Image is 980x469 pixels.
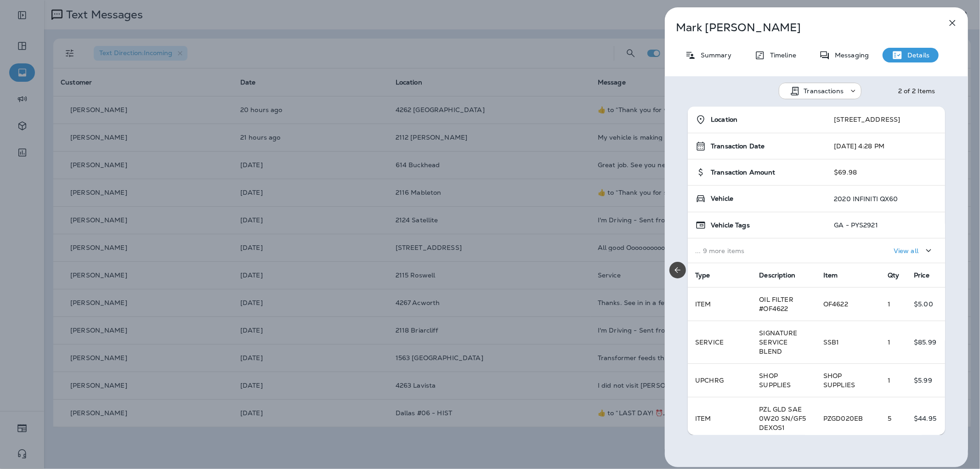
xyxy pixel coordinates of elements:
[823,300,848,308] span: OF4622
[711,195,733,203] span: Vehicle
[890,242,938,259] button: View all
[914,415,938,422] p: $44.95
[696,51,731,59] p: Summary
[834,195,898,203] p: 2020 INFINITI QX60
[834,221,878,229] p: GA - PYS2921
[695,247,819,254] p: ... 9 more items
[823,338,839,346] span: SSB1
[888,300,890,308] span: 1
[765,51,796,59] p: Timeline
[669,262,686,278] button: Previous
[914,377,938,384] p: $5.99
[804,87,844,95] p: Transactions
[914,339,938,346] p: $85.99
[711,142,765,150] span: Transaction Date
[827,133,945,159] td: [DATE] 4:28 PM
[695,271,710,279] span: Type
[903,51,929,59] p: Details
[914,300,938,308] p: $5.00
[759,295,793,313] span: OIL FILTER #OF4622
[711,169,776,176] span: Transaction Amount
[888,271,899,279] span: Qty
[695,376,724,384] span: UPCHRG
[827,107,945,133] td: [STREET_ADDRESS]
[888,414,891,423] span: 5
[695,414,711,423] span: ITEM
[823,414,863,423] span: PZGD020EB
[676,21,927,34] p: Mark [PERSON_NAME]
[711,221,750,229] span: Vehicle Tags
[827,159,945,186] td: $69.98
[898,87,935,95] div: 2 of 2 Items
[759,372,791,389] span: SHOP SUPPLIES
[695,300,711,308] span: ITEM
[830,51,869,59] p: Messaging
[914,271,929,279] span: Price
[695,338,724,346] span: SERVICE
[759,329,797,356] span: SIGNATURE SERVICE BLEND
[888,338,890,346] span: 1
[823,372,855,389] span: SHOP SUPPLIES
[888,376,890,384] span: 1
[759,271,795,279] span: Description
[894,247,918,254] p: View all
[823,271,838,279] span: Item
[759,405,806,432] span: PZL GLD SAE 0W20 SN/GF5 DEXOS1
[711,116,737,124] span: Location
